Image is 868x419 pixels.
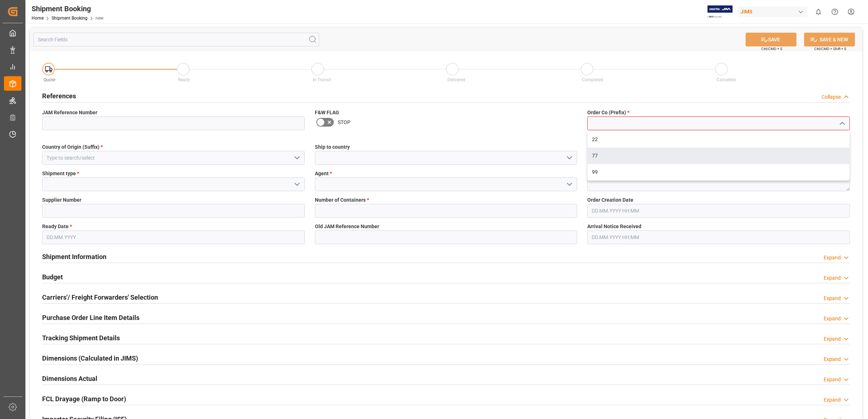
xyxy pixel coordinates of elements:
[42,91,76,101] h2: References
[588,148,849,164] div: 77
[564,179,575,190] button: open menu
[824,376,841,383] div: Expand
[824,396,841,404] div: Expand
[178,77,190,82] span: Ready
[587,230,850,244] input: DD.MM.YYYY HH:MM
[810,4,827,20] button: show 0 new notifications
[824,335,841,343] div: Expand
[313,77,331,82] span: In-Transit
[738,7,807,17] div: JIMS
[33,33,319,46] input: Search Fields
[42,151,305,165] input: Type to search/select
[42,292,158,302] h2: Carriers'/ Freight Forwarders' Selection
[315,196,369,204] span: Number of Containers
[717,77,736,82] span: Cancelled
[588,164,849,180] div: 99
[315,170,332,177] span: Agent
[315,109,339,116] span: F&W FLAG
[824,274,841,282] div: Expand
[42,333,120,343] h2: Tracking Shipment Details
[836,118,847,129] button: close menu
[587,204,850,218] input: DD.MM.YYYY HH:MM
[44,77,55,82] span: Quote
[824,315,841,323] div: Expand
[42,196,81,204] span: Supplier Number
[746,33,796,46] button: SAVE
[42,252,106,262] h2: Shipment Information
[42,394,126,404] h2: FCL Drayage (Ramp to Door)
[42,170,79,177] span: Shipment type
[52,16,88,21] a: Shipment Booking
[291,179,302,190] button: open menu
[32,16,44,21] a: Home
[707,5,733,18] img: Exertis%20JAM%20-%20Email%20Logo.jpg_1722504956.jpg
[587,196,633,204] span: Order Creation Date
[564,152,575,164] button: open menu
[32,3,104,14] div: Shipment Booking
[42,230,305,244] input: DD.MM.YYYY
[587,109,629,116] span: Order Co (Prefix)
[291,152,302,164] button: open menu
[824,254,841,262] div: Expand
[814,46,846,52] span: Ctrl/CMD + Shift + S
[315,223,379,230] span: Old JAM Reference Number
[42,223,72,230] span: Ready Date
[587,223,641,230] span: Arrival Notice Received
[42,143,103,151] span: Country of Origin (Suffix)
[738,5,810,19] button: JIMS
[824,356,841,363] div: Expand
[822,93,841,101] div: Collapse
[315,143,350,151] span: Ship to country
[588,131,849,148] div: 22
[804,33,855,46] button: SAVE & NEW
[447,77,465,82] span: Delivered
[827,4,843,20] button: Help Center
[42,353,138,363] h2: Dimensions (Calculated in JIMS)
[42,109,97,116] span: JAM Reference Number
[338,119,350,126] span: STOP
[582,77,603,82] span: Completed
[42,272,63,282] h2: Budget
[42,313,139,323] h2: Purchase Order Line Item Details
[761,46,782,52] span: Ctrl/CMD + S
[42,374,97,383] h2: Dimensions Actual
[824,295,841,302] div: Expand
